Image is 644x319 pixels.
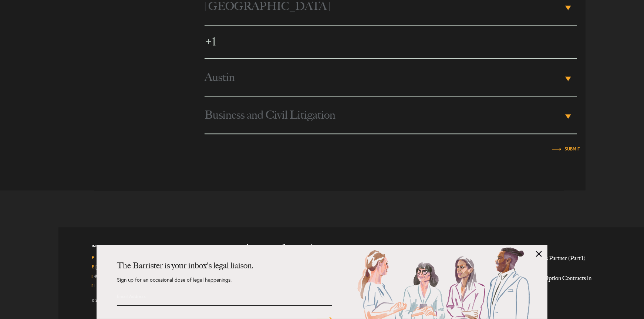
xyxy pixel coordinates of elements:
[247,244,312,248] a: [GEOGRAPHIC_DATA][PERSON_NAME]
[225,244,237,248] a: Austin
[117,277,332,290] p: Sign up for an occasional dose of legal happenings.
[94,283,110,288] a: Join us on LinkedIn
[92,296,212,305] div: © 2025 Amini & [PERSON_NAME], LLP. All Rights Reserved
[565,114,571,119] b: ▾
[92,244,109,254] span: Inquiries
[205,26,577,59] input: Phone number
[94,274,122,279] a: Follow us on Twitter
[564,147,580,151] input: Submit
[354,244,370,248] a: Insights
[565,77,571,81] b: ▾
[565,6,571,10] b: ▾
[95,264,168,269] a: Email Us
[205,59,563,96] span: Austin
[92,264,94,269] strong: E
[205,96,563,133] span: Business and Civil Litigation
[92,255,94,260] strong: P
[117,290,278,302] input: Email Address
[117,261,253,271] strong: The Barrister is your inbox's legal liaison.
